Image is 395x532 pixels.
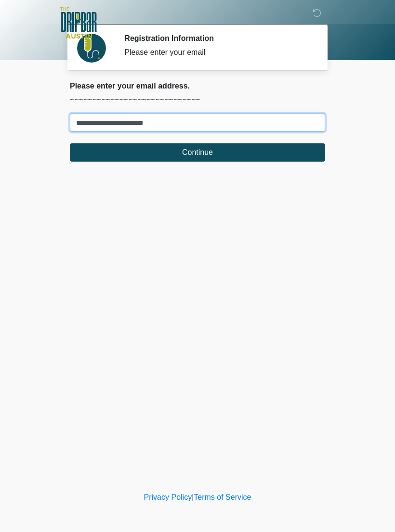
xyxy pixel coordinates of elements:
[124,47,311,58] div: Please enter your email
[192,493,194,501] a: |
[144,493,192,501] a: Privacy Policy
[77,34,106,63] img: Agent Avatar
[70,94,325,106] p: ~~~~~~~~~~~~~~~~~~~~~~~~~~~~~
[194,493,251,501] a: Terms of Service
[70,143,325,162] button: Continue
[70,81,325,90] h2: Please enter your email address.
[60,7,97,38] img: The DRIPBaR - Austin The Domain Logo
